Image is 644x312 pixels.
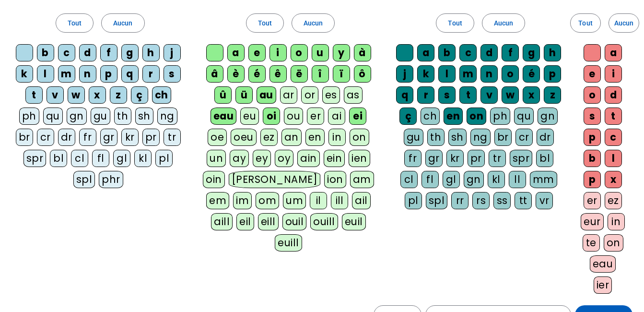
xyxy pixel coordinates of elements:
[100,44,117,61] div: f
[438,65,456,83] div: l
[584,86,601,104] div: o
[448,17,462,29] span: Tout
[142,129,160,146] div: pr
[37,44,54,61] div: b
[480,44,498,61] div: d
[256,192,279,209] div: om
[71,150,88,167] div: cl
[100,65,117,83] div: p
[584,108,601,125] div: s
[248,44,266,61] div: e
[605,150,622,167] div: l
[523,65,540,83] div: é
[459,44,477,61] div: c
[263,108,280,125] div: oi
[489,150,506,167] div: tr
[240,108,259,125] div: eu
[605,86,622,104] div: d
[605,192,622,209] div: ez
[614,17,633,29] span: Aucun
[583,234,600,252] div: te
[451,192,468,209] div: rr
[523,86,540,104] div: x
[536,150,553,167] div: bl
[426,192,448,209] div: spl
[490,108,510,125] div: ph
[605,44,622,61] div: a
[509,171,526,188] div: ll
[207,150,226,167] div: un
[121,129,139,146] div: kr
[37,65,54,83] div: l
[269,65,287,83] div: ê
[100,129,117,146] div: gr
[253,150,271,167] div: ey
[342,213,366,230] div: euil
[134,150,152,167] div: kl
[405,192,422,209] div: pl
[152,86,171,104] div: ch
[131,86,148,104] div: ç
[233,192,252,209] div: im
[283,192,306,209] div: um
[25,86,43,104] div: t
[23,150,47,167] div: spr
[349,108,366,125] div: ei
[536,192,553,209] div: vr
[92,150,109,167] div: fl
[544,86,561,104] div: z
[79,65,96,83] div: n
[206,65,223,83] div: â
[79,129,96,146] div: fr
[421,108,440,125] div: ch
[114,108,131,125] div: th
[248,65,266,83] div: é
[113,17,132,29] span: Aucun
[354,44,371,61] div: à
[121,44,139,61] div: g
[470,129,491,146] div: ng
[91,108,110,125] div: gu
[502,65,519,83] div: o
[307,108,324,125] div: er
[333,65,350,83] div: ï
[47,86,64,104] div: v
[280,86,297,104] div: ar
[260,129,278,146] div: ez
[16,129,33,146] div: br
[396,86,413,104] div: q
[417,65,434,83] div: k
[58,44,75,61] div: c
[530,171,557,188] div: mm
[584,65,601,83] div: e
[121,65,139,83] div: q
[590,255,616,273] div: eau
[584,129,601,146] div: p
[227,44,245,61] div: a
[310,192,327,209] div: il
[99,171,123,188] div: phr
[301,86,318,104] div: or
[502,44,519,61] div: f
[164,129,181,146] div: tr
[333,44,350,61] div: y
[427,129,445,146] div: th
[502,86,519,104] div: w
[291,44,308,61] div: o
[472,192,490,209] div: rs
[538,108,558,125] div: gn
[37,129,54,146] div: cr
[231,129,257,146] div: oeu
[443,171,460,188] div: gl
[594,276,612,294] div: ier
[350,171,374,188] div: am
[68,86,85,104] div: w
[480,86,498,104] div: v
[400,171,418,188] div: cl
[322,86,340,104] div: es
[67,108,87,125] div: gn
[73,171,95,188] div: spl
[211,108,237,125] div: eau
[354,65,371,83] div: ô
[257,86,276,104] div: au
